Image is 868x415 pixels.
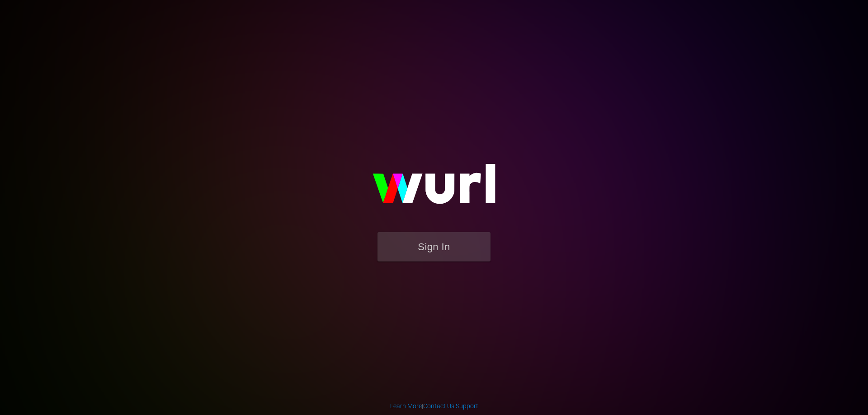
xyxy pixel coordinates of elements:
a: Learn More [390,402,422,410]
div: | | [390,401,478,410]
img: wurl-logo-on-black-223613ac3d8ba8fe6dc639794a292ebdb59501304c7dfd60c99c58986ef67473.svg [344,145,524,232]
a: Support [456,402,478,410]
a: Contact Us [423,402,454,410]
button: Sign In [377,232,491,261]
